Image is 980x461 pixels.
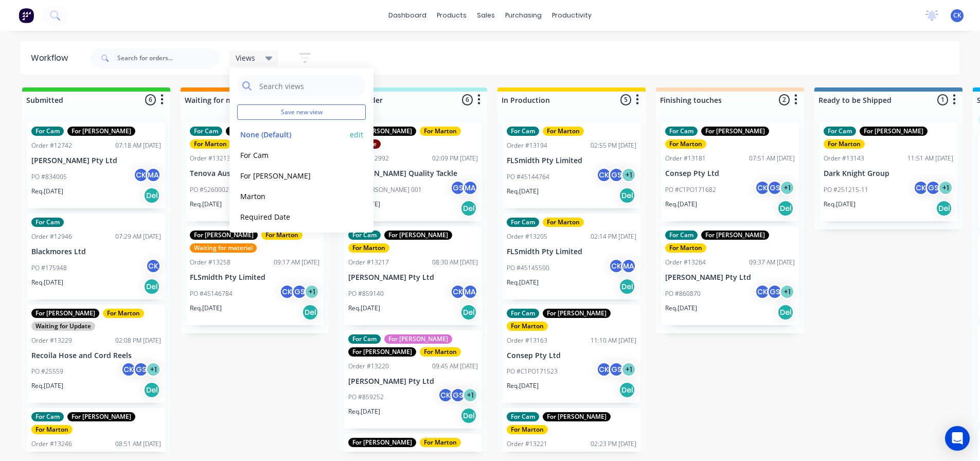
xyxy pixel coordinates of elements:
div: For CamFor [PERSON_NAME]For MartonOrder #1314311:51 AM [DATE]Dark Knight GroupPO #251215-11CKGS+1... [819,122,957,221]
div: For [PERSON_NAME] [348,127,416,136]
div: GS [925,180,941,196]
div: For [PERSON_NAME]For MartonRemakeOrder #1299202:09 PM [DATE][PERSON_NAME] Quality TacklePO #[PERS... [344,122,482,221]
p: Req. [DATE] [31,187,63,196]
div: Order #13264 [665,258,706,267]
div: For CamFor [PERSON_NAME]For MartonOrder #1321708:30 AM [DATE][PERSON_NAME] Pty LtdPO #859140CKMAR... [344,226,482,325]
div: + 1 [779,180,795,196]
div: 02:09 PM [DATE] [432,154,478,163]
div: GS [450,180,466,196]
p: PO #251215-11 [824,185,868,194]
div: Order #13220 [348,362,389,371]
p: PO #5260002770 [190,185,240,194]
p: [PERSON_NAME] Pty Ltd [348,273,478,282]
div: For CamFor [PERSON_NAME]For MartonOrder #1326409:37 AM [DATE][PERSON_NAME] Pty LtdPO #860870CKGS+... [661,226,799,325]
div: For Cam [31,127,64,136]
div: CK [450,284,466,299]
div: + 1 [146,362,161,377]
div: For [PERSON_NAME] [348,347,416,357]
div: GS [767,180,782,196]
div: Order #13217 [348,258,389,267]
div: Open Intercom Messenger [945,426,970,451]
div: For CamFor MartonOrder #1320502:14 PM [DATE]FLSmidth Pty LimitedPO #45145500CKMAReq.[DATE]Del [503,214,640,299]
div: + 1 [462,387,478,403]
p: Req. [DATE] [665,304,697,313]
div: Del [460,200,477,217]
div: For Cam [507,309,539,318]
span: Views [236,52,255,63]
p: PO #859140 [348,289,384,298]
div: For Cam [507,218,539,227]
p: Req. [DATE] [824,200,856,209]
div: + 1 [621,362,636,377]
div: CK [913,180,929,196]
div: GS [609,362,624,377]
div: For Cam [507,127,539,136]
div: For Marton [103,309,144,318]
div: For CamFor [PERSON_NAME]Order #1274207:18 AM [DATE][PERSON_NAME] Pty LtdPO #834005CKMAReq.[DATE]Del [27,122,165,208]
button: edit [350,129,363,140]
div: GS [450,387,466,403]
div: MA [462,180,478,196]
div: 08:51 AM [DATE] [115,439,161,449]
div: MA [621,258,636,274]
button: Required Date [237,211,347,223]
div: For CamFor MartonOrder #1319402:55 PM [DATE]FLSmidth Pty LimitedPO #45144764CKGS+1Req.[DATE]Del [503,122,640,208]
div: Waiting for material [190,243,257,253]
div: For Marton [348,243,389,253]
div: purchasing [500,8,547,23]
div: Order #13221 [507,439,547,449]
div: GS [767,284,782,299]
div: 09:37 AM [DATE] [749,258,795,267]
div: For [PERSON_NAME] [384,334,452,344]
div: GS [609,167,624,183]
div: sales [472,8,500,23]
div: Del [619,187,635,204]
div: Order #13258 [190,258,230,267]
p: Req. [DATE] [190,200,222,209]
button: None (Default) [237,129,347,140]
div: GS [133,362,149,377]
div: For [PERSON_NAME] [31,309,99,318]
p: Recoila Hose and Cord Reels [31,351,161,360]
div: For Cam [507,412,539,421]
p: PO #45144764 [507,172,549,182]
p: FLSmidth Pty Limited [507,247,636,256]
p: Req. [DATE] [507,187,539,196]
p: Consep Pty Ltd [665,169,795,178]
div: Order #13213 [190,154,230,163]
div: CK [121,362,136,377]
p: Blackmores Ltd [31,247,161,256]
div: Del [936,200,952,217]
p: PO #C1PO171682 [665,185,716,194]
div: Order #13229 [31,336,72,345]
a: dashboard [383,8,432,23]
div: Del [460,304,477,321]
p: PO #[PERSON_NAME] 001 [348,185,422,194]
div: For Marton [665,139,706,149]
div: For Cam [31,412,64,421]
div: Order #13143 [824,154,864,163]
div: For Cam [665,127,698,136]
p: Req. [DATE] [507,381,539,391]
div: For Marton [261,230,302,240]
div: 09:45 AM [DATE] [432,362,478,371]
div: 07:29 AM [DATE] [115,232,161,241]
p: PO #175948 [31,263,67,273]
button: For [PERSON_NAME] [237,170,347,182]
button: Save new view [237,104,366,120]
p: Req. [DATE] [665,200,697,209]
p: Req. [DATE] [348,407,380,416]
div: For CamOrder #1294607:29 AM [DATE]Blackmores LtdPO #175948CKReq.[DATE]Del [27,214,165,299]
button: For Cam [237,149,347,161]
p: Consep Pty Ltd [507,351,636,360]
p: PO #45145500 [507,263,549,273]
div: For [PERSON_NAME] [67,127,135,136]
div: For Cam [190,127,222,136]
p: [PERSON_NAME] Pty Ltd [665,273,795,282]
div: Order #12742 [31,141,72,150]
p: PO #834005 [31,172,67,182]
div: For CamFor [PERSON_NAME]For MartonWaiting for materialOrder #1321312:03 PM [DATE]Tenova Australia... [186,122,324,221]
div: 02:55 PM [DATE] [591,141,636,150]
div: CK [438,387,453,403]
div: Order #13181 [665,154,706,163]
